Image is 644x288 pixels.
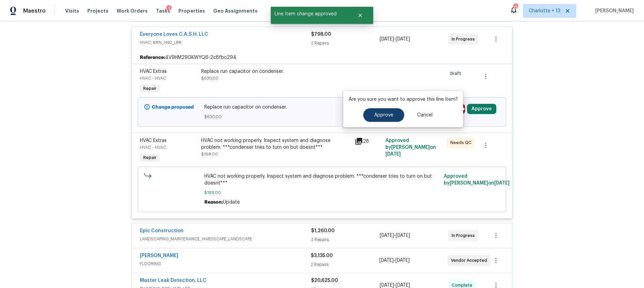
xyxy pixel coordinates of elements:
[450,139,474,146] span: Needs QC
[379,257,410,264] span: -
[494,181,510,186] span: [DATE]
[140,278,206,283] a: Master Leak Detection, LLC
[311,228,335,233] span: $1,260.00
[140,260,311,267] span: FLOORING
[132,51,512,64] div: 4V9HM29GKWYQ6-2c8fbc294
[213,7,258,14] span: Geo Assignments
[444,174,510,186] span: Approved by [PERSON_NAME] on
[201,76,219,80] span: $630.00
[117,7,148,14] span: Work Orders
[140,236,311,242] span: LANDSCAPING_MAINTENANCE, HARDSCAPE_LANDSCAPE
[65,7,79,14] span: Visits
[396,233,410,238] span: [DATE]
[152,105,194,110] b: Change proposed
[23,7,46,14] span: Maestro
[385,138,436,157] span: Approved by [PERSON_NAME] on
[311,32,331,37] span: $798.00
[380,232,410,239] span: -
[311,40,380,47] div: 2 Repairs
[311,278,338,283] span: $20,625.00
[452,232,478,239] span: In Progress
[156,9,170,13] span: Tasks
[452,36,478,43] span: In Progress
[380,283,394,288] span: [DATE]
[529,7,560,14] span: Charlotte + 13
[380,37,394,42] span: [DATE]
[311,261,379,268] div: 2 Repairs
[311,253,333,258] span: $3,135.00
[140,76,166,80] span: HVAC - HVAC
[467,104,496,114] button: Approve
[140,145,166,149] span: HVAC - HVAC
[355,137,381,145] div: 28
[271,7,349,21] span: Line Item change approved
[450,70,464,77] span: Draft
[140,69,167,74] span: HVAC Extras
[513,4,518,11] div: 234
[204,200,223,205] span: Reason:
[204,189,440,196] span: $168.00
[141,85,159,92] span: Repair
[204,113,440,120] span: $630.00
[311,236,380,243] div: 2 Repairs
[166,5,172,12] div: 1
[204,104,440,111] span: Replace run capacitor on condenser.
[140,138,167,143] span: HVAC Extras
[380,36,410,43] span: -
[379,258,394,263] span: [DATE]
[140,39,311,46] span: HVAC, BRN_AND_LRR
[201,137,351,151] div: HVAC not working properly. Inspect system and diagnose problem. ***condenser tries to turn on but...
[223,200,240,205] span: Update
[363,108,404,122] button: Approve
[140,253,178,258] a: [PERSON_NAME]
[349,9,371,22] button: Close
[201,68,351,75] div: Replace run capacitor on condenser.
[374,113,393,118] span: Approve
[417,113,433,118] span: Cancel
[451,257,490,264] span: Vendor Accepted
[140,228,184,233] a: Epic Construction
[349,96,458,103] p: Are you sure you want to approve this line item?
[396,37,410,42] span: [DATE]
[406,108,443,122] button: Cancel
[178,7,205,14] span: Properties
[204,173,440,187] span: HVAC not working properly. Inspect system and diagnose problem. ***condenser tries to turn on but...
[396,283,410,288] span: [DATE]
[385,152,401,157] span: [DATE]
[140,54,165,61] b: Reference:
[395,258,410,263] span: [DATE]
[380,233,394,238] span: [DATE]
[141,154,159,161] span: Repair
[201,152,218,156] span: $168.00
[140,32,208,37] a: Everyone Loves C.A.S.H. LLC
[592,7,634,14] span: [PERSON_NAME]
[87,7,108,14] span: Projects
